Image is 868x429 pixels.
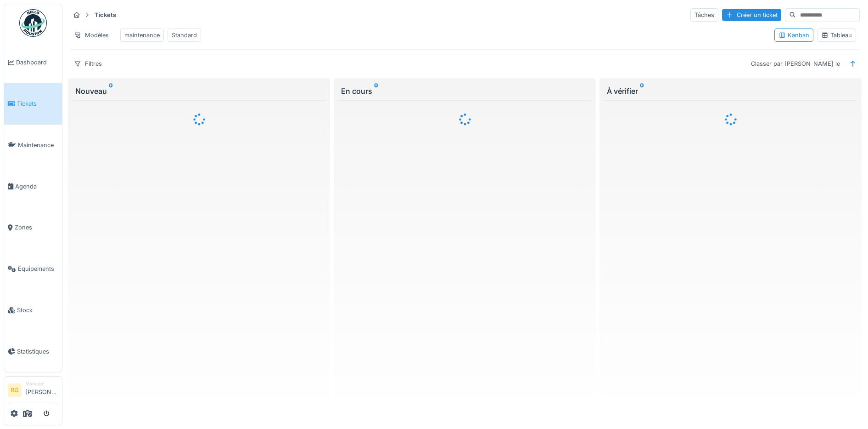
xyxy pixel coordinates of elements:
[15,223,58,232] span: Zones
[690,8,718,22] div: Tâches
[4,166,62,207] a: Agenda
[821,31,852,40] div: Tableau
[25,380,58,400] li: [PERSON_NAME]
[8,383,22,397] li: RG
[4,83,62,125] a: Tickets
[4,290,62,331] a: Stock
[75,86,323,97] div: Nouveau
[4,248,62,290] a: Équipements
[18,141,58,149] span: Maintenance
[374,86,378,97] sup: 0
[17,306,58,315] span: Stock
[25,380,58,387] div: Manager
[70,29,113,42] div: Modèles
[341,86,588,97] div: En cours
[18,264,58,273] span: Équipements
[17,347,58,356] span: Statistiques
[15,182,58,191] span: Agenda
[722,9,781,21] div: Créer un ticket
[17,99,58,108] span: Tickets
[4,207,62,248] a: Zones
[640,86,644,97] sup: 0
[172,31,197,40] div: Standard
[109,86,113,97] sup: 0
[607,86,854,97] div: À vérifier
[70,57,106,70] div: Filtres
[747,57,844,70] div: Classer par [PERSON_NAME] le
[778,31,809,40] div: Kanban
[4,331,62,372] a: Statistiques
[91,11,120,19] strong: Tickets
[124,31,160,40] div: maintenance
[4,125,62,166] a: Maintenance
[16,58,58,67] span: Dashboard
[19,9,47,37] img: Badge_color-CXgf-gQk.svg
[4,42,62,83] a: Dashboard
[8,380,58,402] a: RG Manager[PERSON_NAME]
